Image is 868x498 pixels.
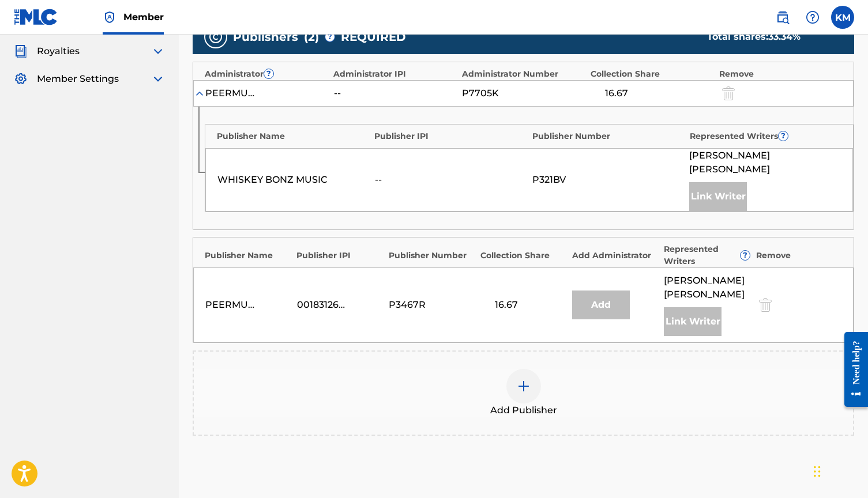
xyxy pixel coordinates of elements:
span: ( 2 ) [304,28,319,46]
img: MLC Logo [14,9,58,25]
div: Publisher Number [389,250,475,262]
div: Publisher Name [217,130,369,142]
div: P321BV [532,173,684,187]
div: -- [375,173,527,187]
span: [PERSON_NAME] [PERSON_NAME] [689,149,841,176]
img: expand-cell-toggle [194,88,205,99]
span: Member Settings [37,72,119,86]
span: ? [741,251,750,260]
div: User Menu [831,6,854,29]
div: Drag [814,454,821,489]
span: Add Publisher [490,403,557,417]
span: Member [123,10,164,24]
div: Remove [756,250,842,262]
img: Royalties [14,44,28,58]
div: Administrator IPI [333,68,456,80]
div: Administrator Number [462,68,585,80]
div: Publisher Name [205,250,291,262]
div: WHISKEY BONZ MUSIC [217,173,369,187]
div: Remove [719,68,842,80]
img: Top Rightsholder [103,10,117,24]
a: Public Search [771,6,794,29]
img: search [776,10,790,24]
span: REQUIRED [341,28,406,46]
div: Add Administrator [572,250,658,262]
iframe: Resource Center [836,322,868,417]
img: expand [151,72,165,86]
span: Royalties [37,44,80,58]
img: expand [151,44,165,58]
div: Represented Writers [664,243,750,267]
img: add [517,379,531,393]
span: ? [779,131,788,141]
iframe: Chat Widget [810,443,868,498]
img: Member Settings [14,72,28,86]
span: ? [325,32,335,41]
span: ? [264,69,273,78]
span: [PERSON_NAME] [PERSON_NAME] [664,274,750,301]
span: 33.34 % [768,31,801,42]
div: Publisher IPI [374,130,526,142]
div: Publisher IPI [296,250,382,262]
div: Total shares: [707,30,831,44]
div: Collection Share [591,68,713,80]
div: Publisher Number [532,130,684,142]
span: Publishers [233,28,298,46]
img: publishers [209,30,223,44]
div: Help [801,6,824,29]
img: help [806,10,820,24]
div: Administrator [205,68,328,80]
div: Represented Writers [690,130,841,142]
div: Collection Share [480,250,566,262]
